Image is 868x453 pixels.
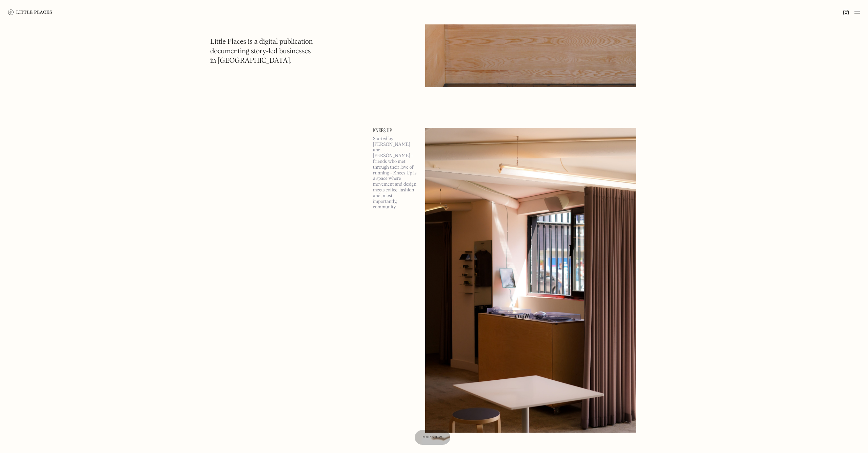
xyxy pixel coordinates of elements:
[423,435,442,439] span: Map view
[415,430,451,445] a: Map view
[210,37,313,66] h1: Little Places is a digital publication documenting story-led businesses in [GEOGRAPHIC_DATA].
[373,128,417,133] a: Knees Up
[425,128,636,433] img: Knees Up
[373,136,417,210] p: Started by [PERSON_NAME] and [PERSON_NAME] - friends who met through their love of running - Knee...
